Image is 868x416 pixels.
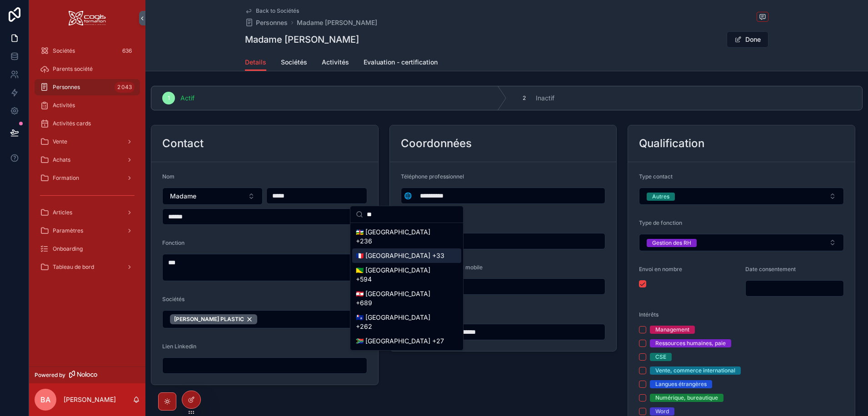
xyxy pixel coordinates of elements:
div: Langues étrangères [655,380,707,388]
span: Sociétés [281,58,307,67]
span: Details [245,58,266,67]
div: scrollable content [29,36,145,287]
a: Achats [35,152,140,168]
span: Sociétés [162,296,185,302]
div: 🇨🇫 [GEOGRAPHIC_DATA] +236 [352,225,461,248]
p: [PERSON_NAME] [64,395,116,404]
a: Personnes2 043 [35,79,140,95]
span: 🌐 [404,191,412,200]
span: Personnes [256,18,288,27]
button: Select Button [639,188,844,205]
span: Powered by [35,371,65,379]
a: Formation [35,170,140,186]
button: Done [727,31,768,48]
span: [PERSON_NAME] PLASTIC [174,316,244,323]
button: Unselect GESTION_DES_RH [647,238,697,247]
button: Select Button [162,188,263,205]
div: CSE [655,353,666,361]
div: Ressources humaines, paie [655,339,726,347]
h2: Coordonnées [401,136,472,151]
a: Activités [35,97,140,114]
div: Autres [652,193,669,201]
a: Onboarding [35,241,140,257]
span: Intérêts [639,311,658,318]
div: Suggestions [350,223,463,350]
span: Activités [53,102,75,109]
button: Select Button [162,310,367,328]
a: Powered by [29,366,145,383]
a: Vente [35,134,140,150]
button: Unselect AUTRES [647,192,675,201]
button: Select Button [401,188,414,204]
span: Personnes [53,84,80,91]
a: Personnes [245,18,288,27]
span: Envoi en nombre [639,266,682,272]
div: Management [655,326,689,334]
span: Inactif [536,94,554,103]
span: BA [40,394,50,405]
div: Numérique, bureautique [655,394,718,402]
h2: Qualification [639,136,704,151]
button: Select Button [639,234,844,251]
span: 1 [168,94,170,102]
span: Nom [162,173,175,180]
span: Tableau de bord [53,263,94,271]
span: Téléphone professionnel [401,173,464,180]
span: Madame [170,192,196,201]
span: Articles [53,209,72,216]
span: 2 [523,94,526,102]
div: 🇹🇫 [GEOGRAPHIC_DATA] +262 [352,310,461,334]
a: Sociétés [281,54,307,72]
div: 🇬🇫 [GEOGRAPHIC_DATA] +594 [352,263,461,287]
span: Date consentement [745,266,796,272]
a: Paramètres [35,223,140,239]
span: Sociétés [53,47,75,54]
h2: Contact [162,136,204,151]
button: Unselect 746 [170,314,257,324]
h1: Madame [PERSON_NAME] [245,33,359,46]
div: Gestion des RH [652,239,691,247]
span: Paramètres [53,227,83,234]
span: Activités [322,58,349,67]
span: Actif [180,94,195,103]
a: Activités cards [35,115,140,132]
span: Evaluation - certification [364,58,438,67]
div: 🇵🇫 [GEOGRAPHIC_DATA] +689 [352,287,461,310]
a: Activités [322,54,349,72]
div: Word [655,407,669,416]
span: Onboarding [53,245,83,253]
span: Type de fonction [639,219,682,226]
span: Vente [53,138,67,145]
a: Articles [35,204,140,221]
a: Madame [PERSON_NAME] [297,18,377,27]
img: App logo [69,11,106,25]
span: Fonction [162,239,185,246]
span: Parents société [53,65,93,73]
a: Parents société [35,61,140,77]
a: Sociétés636 [35,43,140,59]
div: 2 043 [115,82,135,93]
div: 🇫🇷 [GEOGRAPHIC_DATA] +33 [352,248,461,263]
div: Vente, commerce international [655,366,735,375]
span: Lien Linkedin [162,343,196,350]
span: Formation [53,174,79,182]
a: Back to Sociétés [245,7,299,15]
a: Tableau de bord [35,259,140,275]
span: Activités cards [53,120,91,127]
span: Back to Sociétés [256,7,299,15]
span: Type contact [639,173,673,180]
span: Achats [53,156,70,163]
a: Details [245,54,266,71]
a: Evaluation - certification [364,54,438,72]
div: 🇿🇦 [GEOGRAPHIC_DATA] +27 [352,334,461,348]
div: 636 [120,45,135,56]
